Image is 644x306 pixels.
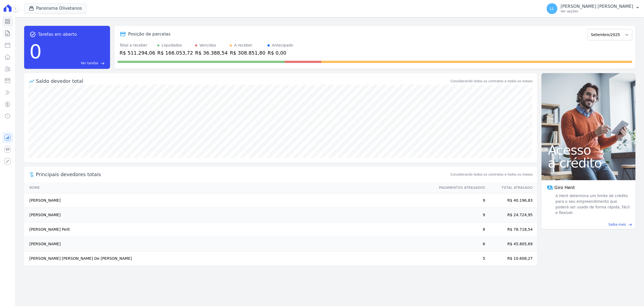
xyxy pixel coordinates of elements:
td: [PERSON_NAME] [24,208,434,222]
span: A Hent determina um limite de crédito para o seu empreendimento que poderá ser usado de forma ráp... [554,193,630,216]
div: Considerando todos os contratos e todos os meses [451,79,533,84]
span: Saiba mais [608,222,626,227]
span: Giro Hent [554,184,575,191]
button: Panorama Olivetanos [24,3,87,13]
td: [PERSON_NAME] [PERSON_NAME] De [PERSON_NAME] [24,251,434,266]
td: R$ 24.724,95 [485,208,537,222]
a: Ver tarefas east [44,61,104,66]
th: Total Atrasado [485,182,537,193]
span: Acesso [548,144,629,156]
td: 5 [434,251,485,266]
div: R$ 308.851,80 [230,49,265,56]
div: Antecipado [272,42,293,48]
span: Principais devedores totais [36,171,449,178]
td: 9 [434,193,485,208]
span: LL [550,7,554,10]
span: Tarefas em aberto [38,31,77,38]
a: Saiba mais east [545,222,632,227]
span: east [628,223,632,227]
span: a crédito [548,156,629,169]
td: R$ 40.196,83 [485,193,537,208]
div: R$ 0,00 [268,49,293,56]
td: 8 [434,222,485,237]
div: A receber [234,42,252,48]
th: Pagamentos Atrasados [434,182,485,193]
th: Nome [24,182,434,193]
div: Liquidados [162,42,182,48]
div: R$ 511.294,06 [120,49,155,56]
div: Vencidos [199,42,216,48]
p: Ver opções [561,9,633,13]
p: [PERSON_NAME] [PERSON_NAME] [561,4,633,9]
td: R$ 78.718,54 [485,222,537,237]
td: [PERSON_NAME] [24,237,434,251]
span: east [101,61,105,65]
td: 6 [434,237,485,251]
td: 9 [434,208,485,222]
div: Posição de parcelas [128,31,171,37]
div: Saldo devedor total [36,77,449,85]
td: R$ 10.608,27 [485,251,537,266]
div: 0 [30,38,42,66]
span: Ver tarefas [81,61,98,66]
button: LL [PERSON_NAME] [PERSON_NAME] Ver opções [542,1,644,16]
td: [PERSON_NAME] [24,193,434,208]
div: R$ 36.388,54 [195,49,228,56]
span: Considerando todos os contratos e todos os meses [451,172,533,177]
td: R$ 45.805,69 [485,237,537,251]
div: Total a receber [120,42,155,48]
div: R$ 166.053,72 [157,49,193,56]
td: [PERSON_NAME] Peilt [24,222,434,237]
span: task_alt [30,31,36,38]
